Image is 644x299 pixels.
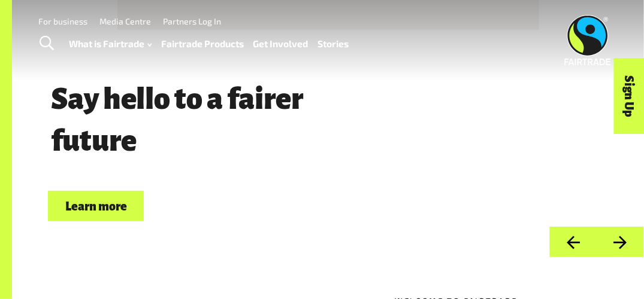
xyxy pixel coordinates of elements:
a: For business [38,16,87,26]
a: What is Fairtrade [69,35,152,52]
a: Partners Log In [163,16,221,26]
a: Fairtrade Products [161,35,244,52]
button: Previous [549,227,597,257]
a: Learn more [48,191,144,221]
img: Fairtrade Australia New Zealand logo [564,15,610,65]
p: Choose Fairtrade [48,165,513,187]
a: Get Involved [253,35,309,52]
a: Media Centre [99,16,151,26]
button: Next [597,227,644,257]
a: Toggle Search [32,29,62,59]
span: Say hello to a fairer future [48,83,307,157]
a: Stories [318,35,349,52]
